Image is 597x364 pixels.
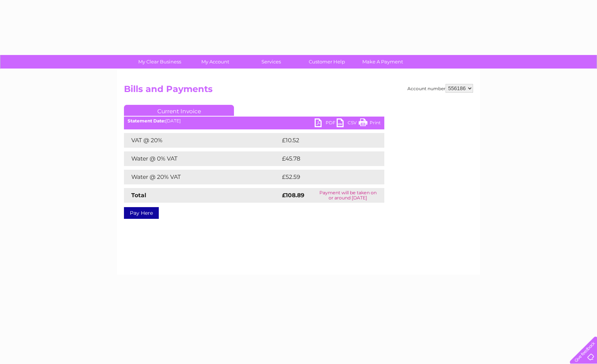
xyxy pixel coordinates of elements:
[280,151,369,166] td: £45.78
[352,55,413,69] a: Make A Payment
[315,118,337,129] a: PDF
[297,55,357,69] a: Customer Help
[124,84,473,98] h2: Bills and Payments
[131,192,146,199] strong: Total
[128,118,165,124] b: Statement Date:
[359,118,381,129] a: Print
[124,207,159,219] a: Pay Here
[407,84,473,93] div: Account number
[280,170,369,184] td: £52.59
[124,105,234,116] a: Current Invoice
[280,133,369,148] td: £10.52
[185,55,246,69] a: My Account
[124,118,384,124] div: [DATE]
[129,55,190,69] a: My Clear Business
[241,55,301,69] a: Services
[124,151,280,166] td: Water @ 0% VAT
[124,170,280,184] td: Water @ 20% VAT
[124,133,280,148] td: VAT @ 20%
[337,118,359,129] a: CSV
[282,192,304,199] strong: £108.89
[311,188,384,203] td: Payment will be taken on or around [DATE]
